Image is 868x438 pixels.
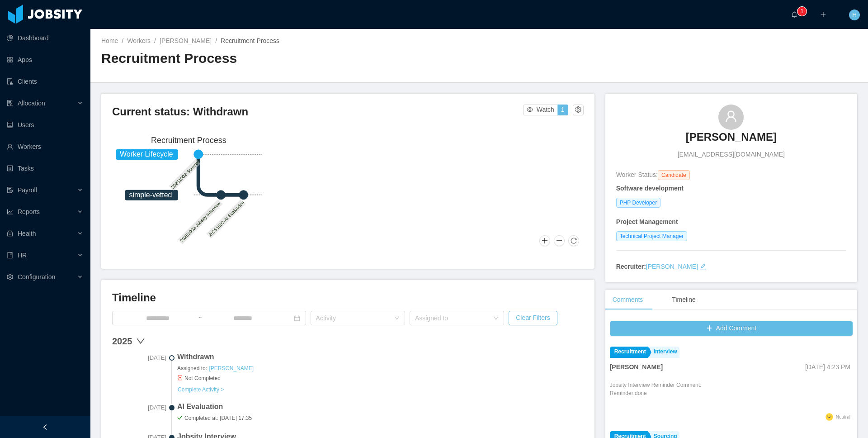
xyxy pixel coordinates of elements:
div: Activity [316,314,390,323]
a: Workers [127,37,151,44]
div: 2025 down [112,334,584,348]
span: PHP Developer [616,198,661,208]
span: H [852,10,857,20]
span: Payroll [18,186,37,194]
i: icon: hourglass [177,375,183,381]
i: icon: calendar [294,315,300,321]
a: Recruitment [610,347,648,358]
div: Jobsity Interview Reminder Comment: [610,381,702,411]
a: Interview [649,347,679,358]
text: 20251002-AI Evaluation [208,200,245,238]
strong: Recruiter: [616,263,646,270]
p: Reminder done [610,389,702,397]
i: icon: bell [791,11,797,18]
h2: Recruitment Process [101,49,479,68]
strong: Project Management [616,218,678,225]
span: [DATE] [112,403,166,412]
span: [DATE] 4:23 PM [805,363,850,371]
span: down [136,337,145,346]
text: 20251002-Jobsity Interview [179,200,222,243]
button: icon: eyeWatch [523,105,558,115]
button: icon: setting [573,105,584,115]
span: Recruitment Process [221,37,279,44]
a: icon: auditClients [7,72,83,90]
i: icon: user [725,110,737,123]
span: Neutral [836,414,850,419]
a: icon: robotUsers [7,116,83,134]
i: icon: down [493,315,499,322]
span: / [154,37,156,44]
span: Assigned to: [177,364,584,372]
span: Completed at: [DATE] 17:35 [177,414,584,422]
button: Zoom In [539,235,550,246]
sup: 1 [797,7,807,16]
a: Home [101,37,118,44]
i: icon: edit [700,263,706,270]
a: [PERSON_NAME] [686,130,777,150]
i: icon: book [7,252,13,258]
a: icon: appstoreApps [7,51,83,69]
strong: [PERSON_NAME] [610,363,663,371]
button: Reset Zoom [568,235,579,246]
a: icon: profileTasks [7,159,83,177]
span: [EMAIL_ADDRESS][DOMAIN_NAME] [678,150,785,159]
span: HR [18,252,27,259]
button: 1 [557,105,568,115]
span: Technical Project Manager [616,231,687,241]
text: 20251002-Sourced [170,159,201,190]
span: AI Evaluation [177,401,584,412]
span: Configuration [18,273,55,281]
span: Reports [18,208,40,215]
span: / [122,37,123,44]
div: Assigned to [415,314,489,323]
i: icon: plus [820,11,826,18]
i: icon: down [394,315,400,322]
a: [PERSON_NAME] [160,37,212,44]
button: Clear Filters [509,311,557,325]
i: icon: solution [7,100,13,106]
i: icon: file-protect [7,187,13,193]
strong: Software development [616,185,684,192]
span: [DATE] [112,353,166,362]
a: [PERSON_NAME] [646,263,698,270]
i: icon: line-chart [7,209,13,215]
a: [PERSON_NAME] [208,365,254,372]
tspan: Worker Lifecycle [120,150,173,158]
a: icon: pie-chartDashboard [7,29,83,47]
span: Withdrawn [177,352,584,362]
h3: [PERSON_NAME] [686,130,777,144]
span: Not Completed [177,374,584,382]
i: icon: medicine-box [7,230,13,237]
h3: Timeline [112,290,584,305]
span: Allocation [18,100,45,107]
span: Candidate [658,170,690,180]
i: icon: check [177,415,183,420]
tspan: simple-vetted [129,191,172,199]
text: Recruitment Process [151,136,226,145]
div: Timeline [665,290,703,310]
span: Health [18,230,36,237]
a: Complete Activity > [177,386,224,393]
h3: Current status: Withdrawn [112,105,523,119]
button: Complete Activity > [177,386,224,393]
a: icon: userWorkers [7,138,83,156]
div: Comments [605,290,651,310]
button: Zoom Out [554,235,565,246]
span: / [215,37,217,44]
p: 1 [801,7,804,16]
button: icon: plusAdd Comment [610,321,853,336]
span: Worker Status: [616,171,658,178]
i: icon: setting [7,274,13,280]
